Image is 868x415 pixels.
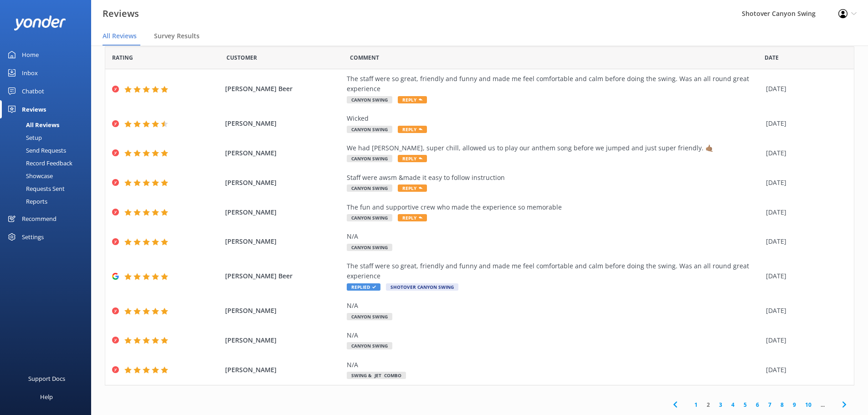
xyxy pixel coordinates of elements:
img: yonder-white-logo.png [14,15,66,31]
span: Canyon Swing [347,244,392,251]
div: The staff were so great, friendly and funny and made me feel comfortable and calm before doing th... [347,261,761,282]
div: N/A [347,360,761,370]
span: [PERSON_NAME] Beer [225,271,343,281]
div: Reviews [22,100,46,118]
span: Reply [398,155,427,162]
span: [PERSON_NAME] [225,207,343,217]
span: [PERSON_NAME] [225,236,343,246]
div: N/A [347,231,761,241]
div: Settings [22,228,44,246]
div: [DATE] [766,236,842,246]
div: We had [PERSON_NAME], super chill, allowed us to play our anthem song before we jumped and just s... [347,143,761,153]
a: Requests Sent [5,182,91,195]
span: [PERSON_NAME] [225,148,343,158]
div: [DATE] [766,118,842,128]
div: [DATE] [766,335,842,345]
span: Date [112,53,133,62]
div: Requests Sent [5,182,65,195]
span: Canyon Swing [347,126,392,133]
span: Reply [398,184,427,192]
a: Setup [5,131,91,144]
span: [PERSON_NAME] Beer [225,84,343,94]
span: Question [350,53,379,62]
a: 9 [788,400,801,409]
a: 7 [764,400,776,409]
a: All Reviews [5,118,91,131]
span: [PERSON_NAME] [225,306,343,316]
span: Date [226,53,257,62]
div: [DATE] [766,178,842,188]
span: Reply [398,96,427,103]
span: Reply [398,126,427,133]
a: 1 [690,400,702,409]
a: 2 [702,400,714,409]
div: Setup [5,131,42,144]
a: Showcase [5,169,91,182]
div: [DATE] [766,207,842,217]
span: Reply [398,214,427,221]
a: 6 [751,400,764,409]
span: Canyon Swing [347,96,392,103]
span: All Reviews [103,31,137,41]
div: The staff were so great, friendly and funny and made me feel comfortable and calm before doing th... [347,74,761,94]
div: Chatbot [22,82,44,100]
span: [PERSON_NAME] [225,335,343,345]
span: Replied [347,283,380,291]
span: Canyon Swing [347,155,392,162]
a: Record Feedback [5,157,91,169]
span: Survey Results [154,31,200,41]
span: [PERSON_NAME] [225,178,343,188]
span: Canyon Swing [347,214,392,221]
a: 3 [714,400,727,409]
a: Send Requests [5,144,91,157]
div: Help [40,388,53,406]
div: N/A [347,330,761,340]
span: Date [765,53,779,62]
div: Home [22,46,39,64]
div: Record Feedback [5,157,72,169]
div: [DATE] [766,365,842,375]
div: All Reviews [5,118,59,131]
div: [DATE] [766,84,842,94]
a: 8 [776,400,788,409]
span: [PERSON_NAME] [225,118,343,128]
span: Canyon Swing [347,184,392,192]
a: 5 [739,400,751,409]
span: Canyon Swing [347,313,392,320]
span: Shotover Canyon Swing [386,283,458,291]
span: Canyon Swing [347,342,392,349]
div: [DATE] [766,148,842,158]
div: Staff were awsm &made it easy to follow instruction [347,173,761,183]
div: Wicked [347,113,761,123]
div: [DATE] [766,306,842,316]
div: Reports [5,195,47,208]
span: Swing & Jet Combo [347,372,406,379]
span: ... [816,400,829,409]
div: The fun and supportive crew who made the experience so memorable [347,202,761,212]
div: Showcase [5,169,53,182]
a: 10 [801,400,816,409]
div: Send Requests [5,144,66,157]
div: N/A [347,301,761,311]
a: Reports [5,195,91,208]
div: Support Docs [28,369,65,388]
span: [PERSON_NAME] [225,365,343,375]
div: [DATE] [766,271,842,281]
a: 4 [727,400,739,409]
h3: Reviews [103,6,139,21]
div: Recommend [22,210,56,228]
div: Inbox [22,64,38,82]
